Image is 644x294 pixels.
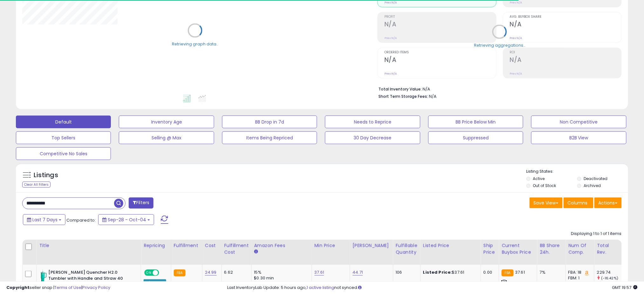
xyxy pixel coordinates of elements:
[531,131,626,144] button: B2B View
[325,131,420,144] button: 30 Day Decrease
[41,270,47,282] img: 31xhRuudwaL._SL40_.jpg
[98,214,154,225] button: Sep-28 - Oct-04
[396,242,418,256] div: Fulfillable Quantity
[39,242,138,249] div: Title
[119,131,214,144] button: Selling @ Max
[145,270,153,276] span: ON
[484,242,496,256] div: Ship Price
[531,116,626,128] button: Non Competitive
[474,43,525,48] div: Retrieving aggregations..
[568,200,588,206] span: Columns
[66,217,96,223] span: Compared to:
[54,284,81,291] a: Terms of Use
[254,270,307,275] div: 15%
[205,269,217,276] a: 24.99
[254,242,309,249] div: Amazon Fees
[172,41,218,47] div: Retrieving graph data..
[224,270,247,275] div: 6.62
[6,284,30,291] strong: Copyright
[325,116,420,128] button: Needs to Reprice
[428,116,523,128] button: BB Price Below Min
[129,197,153,209] button: Filters
[227,285,638,291] div: Last InventoryLab Update: 5 hours ago, not synced.
[540,270,561,275] div: 7%
[16,131,111,144] button: Top Sellers
[16,147,111,160] button: Competitive No Sales
[6,285,110,291] div: seller snap | |
[428,131,523,144] button: Suppressed
[423,270,476,275] div: $37.61
[23,214,65,225] button: Last 7 Days
[564,197,593,208] button: Columns
[540,242,563,256] div: BB Share 24h.
[254,249,258,255] small: Amazon Fees.
[222,131,317,144] button: Items Being Repriced
[224,242,249,256] div: Fulfillment Cost
[315,269,324,276] a: 37.61
[307,284,334,291] a: 1 active listing
[568,270,589,275] div: FBA: 18
[158,270,168,276] span: OFF
[568,242,592,256] div: Num of Comp.
[108,217,146,223] span: Sep-28 - Oct-04
[584,176,607,181] label: Deactivated
[222,116,317,128] button: BB Drop in 7d
[82,284,110,291] a: Privacy Policy
[423,269,452,275] b: Listed Price:
[484,270,494,275] div: 0.00
[353,269,363,276] a: 44.71
[396,270,416,275] div: 106
[597,242,620,256] div: Total Rev.
[594,197,622,208] button: Actions
[205,242,219,249] div: Cost
[315,242,347,249] div: Min Price
[584,183,601,188] label: Archived
[144,242,168,249] div: Repricing
[174,270,186,277] small: FBA
[22,182,51,188] div: Clear All Filters
[119,116,214,128] button: Inventory Age
[502,242,534,256] div: Current Buybox Price
[502,270,513,277] small: FBA
[526,169,628,175] p: Listing States:
[597,270,623,275] div: 229.74
[533,183,556,188] label: Out of Stock
[533,176,545,181] label: Active
[530,197,563,208] button: Save View
[34,171,58,180] h5: Listings
[32,217,58,223] span: Last 7 Days
[515,269,525,275] span: 37.61
[571,231,622,237] div: Displaying 1 to 1 of 1 items
[353,242,390,249] div: [PERSON_NAME]
[423,242,478,249] div: Listed Price
[174,242,200,249] div: Fulfillment
[612,284,638,291] span: 2025-10-12 19:57 GMT
[16,116,111,128] button: Default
